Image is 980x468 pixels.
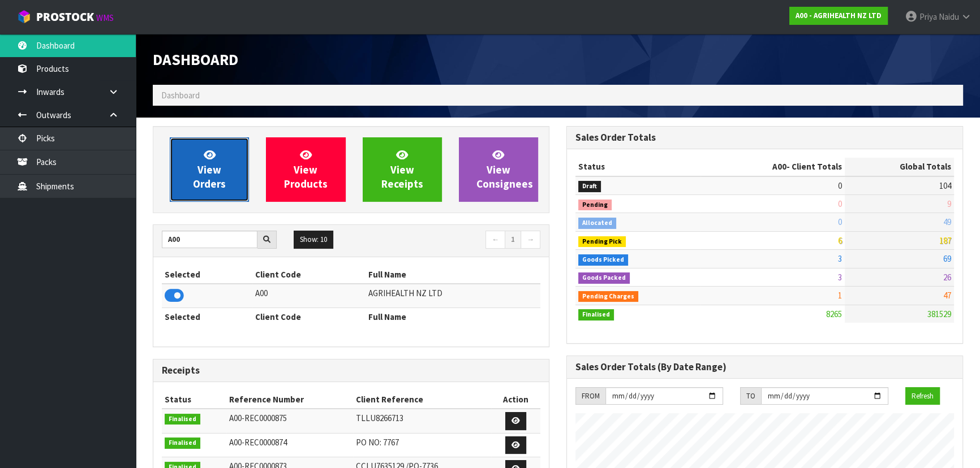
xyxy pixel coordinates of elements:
td: A00 [252,284,366,308]
h3: Sales Order Totals (By Date Range) [575,362,954,372]
span: A00-REC0000875 [229,413,287,423]
span: 69 [943,253,951,264]
span: 26 [943,272,951,283]
span: A00 [772,161,786,172]
small: WMS [96,12,114,23]
span: Finalised [165,437,200,449]
span: View Receipts [381,148,423,190]
a: ViewProducts [266,137,345,202]
a: A00 - AGRIHEALTH NZ LTD [789,7,888,25]
span: View Consignees [476,148,533,190]
span: Naidu [939,11,959,22]
span: Dashboard [161,90,200,101]
span: TLLU8266713 [356,413,403,423]
span: 6 [838,235,842,246]
div: TO [740,387,761,405]
span: 3 [838,253,842,264]
span: 0 [838,198,842,209]
span: 8265 [826,309,842,319]
h3: Receipts [162,365,540,376]
button: Refresh [905,387,940,405]
span: Finalised [165,414,200,425]
span: 49 [943,216,951,227]
a: ← [485,231,505,249]
span: View Products [284,148,328,190]
th: Status [575,158,700,176]
a: ViewReceipts [363,137,442,202]
th: Full Name [366,308,540,326]
span: A00-REC0000874 [229,437,287,448]
span: 187 [939,235,951,246]
button: Show: 10 [294,231,333,249]
img: cube-alt.png [17,10,31,24]
strong: A00 - AGRIHEALTH NZ LTD [796,11,882,20]
span: Goods Picked [578,254,628,266]
a: ViewConsignees [459,137,538,202]
span: 0 [838,180,842,191]
span: Finalised [578,309,614,320]
span: Pending [578,200,612,211]
span: Dashboard [153,50,238,69]
th: Client Reference [353,391,491,409]
a: 1 [505,231,521,249]
h3: Sales Order Totals [575,132,954,143]
th: Full Name [366,266,540,284]
input: Search clients [162,231,257,248]
span: Pending Charges [578,291,638,302]
nav: Page navigation [360,231,541,250]
span: 104 [939,180,951,191]
td: AGRIHEALTH NZ LTD [366,284,540,308]
span: Priya [919,11,937,22]
span: View Orders [193,148,226,190]
th: Selected [162,308,252,326]
th: Global Totals [845,158,954,176]
th: Client Code [252,266,366,284]
th: Action [491,391,540,409]
th: Status [162,391,226,409]
th: Selected [162,266,252,284]
span: ProStock [36,10,94,24]
th: Client Code [252,308,366,326]
th: - Client Totals [700,158,845,176]
span: 1 [838,290,842,301]
a: ViewOrders [170,137,249,202]
span: Allocated [578,218,616,229]
span: PO NO: 7767 [356,437,399,448]
span: Draft [578,181,601,192]
span: 47 [943,290,951,301]
span: 381529 [927,309,951,319]
div: FROM [575,387,605,405]
span: 3 [838,272,842,283]
th: Reference Number [226,391,353,409]
span: Goods Packed [578,272,630,284]
a: → [521,231,540,249]
span: 0 [838,216,842,227]
span: Pending Pick [578,236,626,248]
span: 9 [947,198,951,209]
